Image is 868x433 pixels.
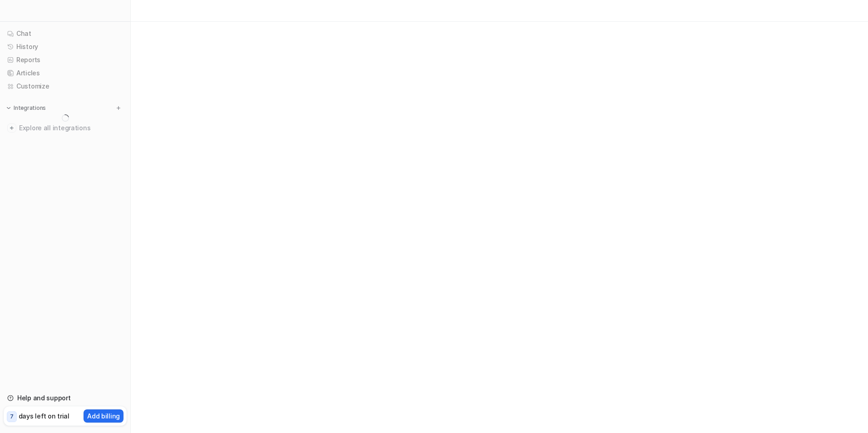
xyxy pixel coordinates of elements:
[10,413,14,421] p: 7
[115,105,122,111] img: menu_add.svg
[19,411,69,421] p: days left on trial
[7,123,16,133] img: explore all integrations
[84,409,123,423] button: Add billing
[4,40,127,53] a: History
[4,392,127,404] a: Help and support
[4,27,127,40] a: Chat
[87,411,120,421] p: Add billing
[4,122,127,134] a: Explore all integrations
[4,67,127,79] a: Articles
[4,103,49,113] button: Integrations
[4,54,127,66] a: Reports
[4,80,127,93] a: Customize
[14,104,46,112] p: Integrations
[5,105,12,111] img: expand menu
[19,121,123,135] span: Explore all integrations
